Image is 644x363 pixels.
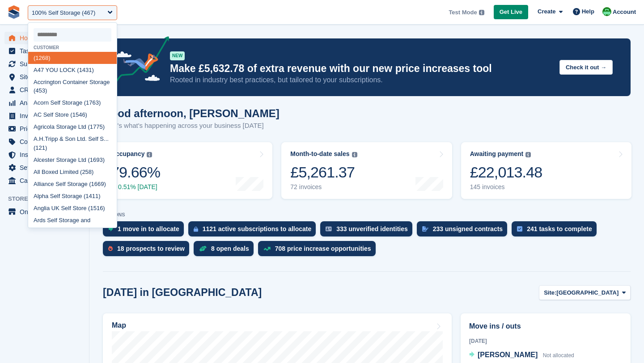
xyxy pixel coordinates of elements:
[290,150,349,158] div: Month-to-date sales
[8,194,89,203] span: Storefront
[556,288,619,297] span: [GEOGRAPHIC_DATA]
[20,84,73,96] span: CRM
[281,142,452,199] a: Month-to-date sales £5,261.37 72 invoices
[28,154,117,166] div: Alcester Storage Ltd (1693)
[194,241,258,261] a: 8 open deals
[422,226,428,232] img: contract_signature_icon-13c848040528278c33f63329250d36e43548de30e8caae1d1a13099fd9432cc5.svg
[470,163,542,181] div: £22,013.48
[199,245,207,252] img: deal-1b604bf984904fb50ccaf53a9ad4b4a5d6e5aea283cecdc64d6e3604feb123c2.svg
[290,163,357,181] div: £5,261.37
[258,241,380,261] a: 708 price increase opportunities
[103,212,631,218] p: ACTIONS
[103,241,194,261] a: 18 prospects to review
[4,58,85,70] a: menu
[20,58,73,70] span: Subscriptions
[170,51,185,60] div: NEW
[4,135,85,148] a: menu
[118,225,179,232] div: 1 move in to allocate
[527,225,592,232] div: 241 tasks to complete
[525,152,531,157] img: icon-info-grey-7440780725fd019a000dd9b08b2336e03edf1995a4989e88bcd33f0948082b44.svg
[449,8,477,17] span: Test Mode
[470,150,524,158] div: Awaiting payment
[7,5,21,19] img: stora-icon-8386f47178a22dfd0bd8f6a31ec36ba5ce8667c1dd55bd0f319d3a0aa187defe.svg
[417,221,512,241] a: 233 unsigned contracts
[4,148,85,161] a: menu
[543,352,574,359] span: Not allocated
[103,107,280,119] h1: Good afternoon, [PERSON_NAME]
[613,8,636,17] span: Account
[103,121,280,131] p: Here's what's happening across your business [DATE]
[4,161,85,174] a: menu
[469,321,622,332] h2: Move ins / outs
[4,71,85,83] a: menu
[478,351,538,359] span: [PERSON_NAME]
[28,52,117,64] div: (1268)
[582,7,594,16] span: Help
[275,245,371,252] div: 708 price increase opportunities
[336,225,408,232] div: 333 unverified identities
[20,32,73,44] span: Home
[4,110,85,122] a: menu
[4,174,85,187] a: menu
[20,45,73,57] span: Tasks
[103,287,262,299] h2: [DATE] in [GEOGRAPHIC_DATA]
[194,226,198,232] img: active_subscription_to_allocate_icon-d502201f5373d7db506a760aba3b589e785aa758c864c3986d89f69b8ff3...
[111,150,144,158] div: Occupancy
[117,245,185,252] div: 18 prospects to review
[28,190,117,202] div: Alpha Self Storage (1411)
[20,71,73,83] span: Sites
[28,76,117,97] div: Accrington Container Storage (453)
[602,7,611,16] img: Laura Carlisle
[479,10,484,15] img: icon-info-grey-7440780725fd019a000dd9b08b2336e03edf1995a4989e88bcd33f0948082b44.svg
[4,122,85,135] a: menu
[147,152,152,157] img: icon-info-grey-7440780725fd019a000dd9b08b2336e03edf1995a4989e88bcd33f0948082b44.svg
[170,62,552,75] p: Make £5,632.78 of extra revenue with our new price increases tool
[4,97,85,109] a: menu
[461,142,631,199] a: Awaiting payment £22,013.48 145 invoices
[102,142,272,199] a: Occupancy 79.66% 0.51% [DATE]
[326,226,332,232] img: verify_identity-adf6edd0f0f0b5bbfe63781bf79b02c33cf7c696d77639b501bdc392416b5a36.svg
[512,221,601,241] a: 241 tasks to complete
[108,226,113,232] img: move_ins_to_allocate_icon-fdf77a2bb77ea45bf5b3d319d69a93e2d87916cf1d5bf7949dd705db3b84f3ca.svg
[28,64,117,76] div: A47 YOU LOCK (1431)
[538,7,555,16] span: Create
[469,337,622,345] div: [DATE]
[188,221,321,241] a: 1121 active subscriptions to allocate
[103,221,188,241] a: 1 move in to allocate
[20,206,73,218] span: Online Store
[32,8,95,17] div: 100% Self Storage (467)
[544,288,556,297] span: Site:
[4,84,85,96] a: menu
[107,36,169,87] img: price-adjustments-announcement-icon-8257ccfd72463d97f412b2fc003d46551f7dbcb40ab6d574587a9cd5c0d94...
[28,214,117,235] div: Ards Self Storage and Removals (1083)
[494,5,528,20] a: Get Live
[4,206,85,218] a: menu
[20,122,73,135] span: Pricing
[263,247,271,251] img: price_increase_opportunities-93ffe204e8149a01c8c9dc8f82e8f89637d9d84a8eef4429ea346261dce0b2c0.svg
[20,97,73,109] span: Analytics
[28,97,117,109] div: Acorn Self Storage (1763)
[517,226,522,232] img: task-75834270c22a3079a89374b754ae025e5fb1db73e45f91037f5363f120a921f8.svg
[469,350,574,361] a: [PERSON_NAME] Not allocated
[28,178,117,190] div: Alliance Self Storage (1669)
[4,32,85,44] a: menu
[20,148,73,161] span: Insurance
[539,285,631,300] button: Site: [GEOGRAPHIC_DATA]
[20,110,73,122] span: Invoices
[320,221,417,241] a: 333 unverified identities
[28,166,117,178] div: All Boxed Limited (258)
[28,133,117,154] div: A.H.Tripp & Son Ltd. Self S... (121)
[28,45,117,50] div: Customer
[28,121,117,133] div: Agricola Storage Ltd (1775)
[4,45,85,57] a: menu
[559,60,613,75] button: Check it out →
[211,245,249,252] div: 8 open deals
[112,321,126,329] h2: Map
[108,246,113,251] img: prospect-51fa495bee0391a8d652442698ab0144808aea92771e9ea1ae160a38d050c398.svg
[203,225,312,232] div: 1121 active subscriptions to allocate
[470,183,542,191] div: 145 invoices
[170,75,552,85] p: Rooted in industry best practices, but tailored to your subscriptions.
[28,202,117,214] div: Anglia UK Self Store (1516)
[111,183,160,191] div: 0.51% [DATE]
[433,225,503,232] div: 233 unsigned contracts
